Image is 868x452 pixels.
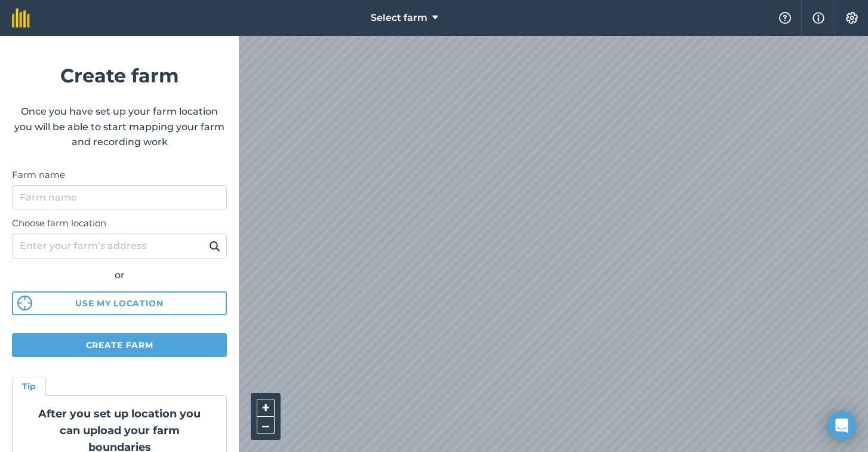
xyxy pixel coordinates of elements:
img: svg+xml;base64,PHN2ZyB4bWxucz0iaHR0cDovL3d3dy53My5vcmcvMjAwMC9zdmciIHdpZHRoPSIxNyIgaGVpZ2h0PSIxNy... [812,11,824,25]
img: A cog icon [845,12,859,24]
div: Open Intercom Messenger [827,411,856,440]
h1: Create farm [12,60,227,91]
div: or [12,267,227,283]
button: Use my location [12,291,227,315]
input: Enter your farm’s address [12,233,227,259]
img: A question mark icon [778,12,792,24]
span: Select farm [371,11,427,25]
img: svg%3e [17,296,32,310]
button: Create farm [12,333,227,357]
label: Farm name [12,168,227,182]
img: fieldmargin Logo [12,8,30,27]
button: + [257,399,275,417]
img: svg+xml;base64,PHN2ZyB4bWxucz0iaHR0cDovL3d3dy53My5vcmcvMjAwMC9zdmciIHdpZHRoPSIxOSIgaGVpZ2h0PSIyNC... [209,239,220,253]
h4: Tip [22,380,36,393]
input: Farm name [12,185,227,210]
label: Choose farm location [12,216,227,230]
button: – [257,417,275,434]
p: Once you have set up your farm location you will be able to start mapping your farm and recording... [12,104,227,150]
